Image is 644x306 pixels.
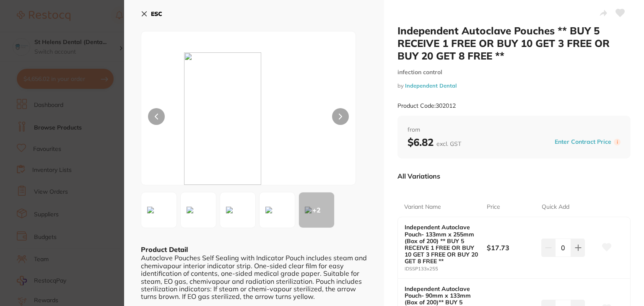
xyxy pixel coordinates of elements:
p: All Variations [397,172,440,180]
div: Autoclave Pouches Self Sealing with Indicator Pouch includes steam and chemivapour interior indic... [141,254,367,300]
p: Quick Add [542,203,569,211]
a: Independent Dental [405,82,457,89]
b: $6.82 [408,136,461,148]
img: My5qcGc [223,203,236,217]
small: infection control [397,69,631,76]
small: by [397,83,631,89]
button: ESC [141,7,162,21]
img: Ny5qcGc [184,52,313,185]
div: + 2 [299,192,334,228]
button: +2 [299,192,335,228]
p: Price [487,203,500,211]
span: from [408,126,621,134]
p: Variant Name [404,203,441,211]
label: i [614,139,621,145]
small: IDSSP133x255 [405,266,487,272]
b: ESC [151,10,162,18]
img: Ni5qcGc [183,203,197,217]
span: excl. GST [436,140,461,148]
b: Product Detail [141,245,188,254]
h2: Independent Autoclave Pouches ** BUY 5 RECEIVE 1 FREE OR BUY 10 GET 3 FREE OR BUY 20 GET 8 FREE ** [397,24,631,62]
b: Independent Autoclave Pouch- 133mm x 255mm (Box of 200) ** BUY 5 RECEIVE 1 FREE OR BUY 10 GET 3 F... [405,224,478,265]
img: cm9kdWN0LmpwZw [262,203,275,217]
b: $17.73 [487,243,536,252]
small: Product Code: 302012 [397,102,456,109]
button: Enter Contract Price [552,138,614,146]
img: Ny5qcGc [144,203,157,217]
